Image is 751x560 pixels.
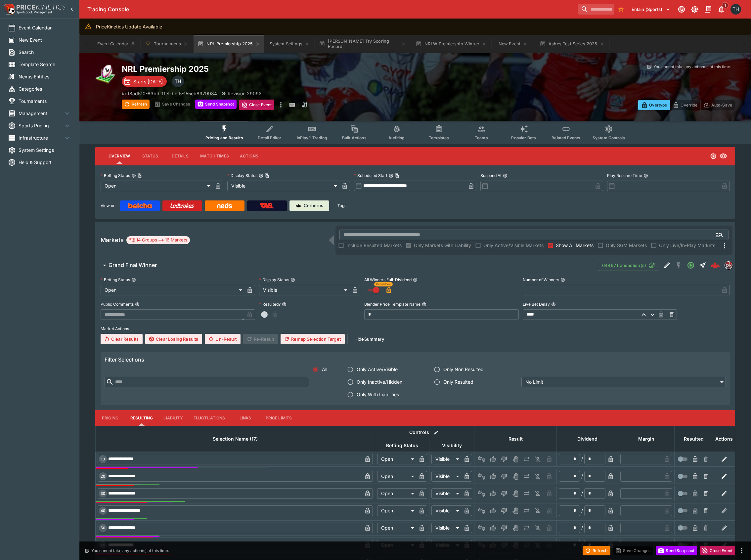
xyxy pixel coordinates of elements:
button: Win [488,471,498,482]
div: Open [377,523,417,533]
img: TabNZ [260,203,274,208]
button: Lose [499,488,509,499]
div: Event type filters [200,121,630,144]
svg: Open [687,261,695,269]
button: more [277,100,285,110]
p: You cannot take any action(s) at this time. [653,64,731,70]
span: Popular Bets [511,135,536,140]
button: Eliminated In Play [533,523,543,533]
span: Bulk Actions [342,135,367,140]
button: Links [231,410,260,426]
div: 62c355e1-3aee-43b5-9e98-981e4452ad3c [711,261,720,270]
span: Only Active/Visible [357,366,398,373]
button: Win [488,488,498,499]
button: Todd Henderson [729,2,743,17]
p: Live Bet Delay [523,301,550,307]
label: Tags: [337,200,347,211]
span: 20 [99,474,107,479]
button: Copy To Clipboard [137,173,142,178]
span: Related Events [552,135,580,140]
div: Open [377,471,417,482]
button: Number of Winners [560,278,565,282]
p: Public Comments [101,301,134,307]
div: Visible [431,488,462,499]
button: Eliminated In Play [533,454,543,464]
div: Open [377,488,417,499]
button: HideSummary [350,334,388,344]
span: 40 [99,508,107,513]
span: Only With Liabilities [357,391,399,398]
label: View on : [101,200,117,211]
a: 62c355e1-3aee-43b5-9e98-981e4452ad3c [709,259,722,272]
button: Blender Price Template Name [422,302,426,307]
button: more [738,547,746,555]
button: Open [685,259,697,271]
button: New Event [492,35,534,53]
svg: Visible [719,152,727,160]
div: / [581,507,583,514]
button: 64467Transaction(s) [598,260,658,271]
button: NRLW Premiership Winner [412,35,491,53]
button: Select Tenant [628,4,674,15]
div: Start From [638,100,735,110]
div: Visible [227,181,339,191]
p: Betting Status [101,173,130,178]
span: Search [19,49,71,56]
span: Detail Editor [258,135,281,140]
button: Lose [499,540,509,550]
button: Win [488,523,498,533]
div: Visible [259,285,350,295]
svg: More [721,242,729,250]
button: Void [510,488,521,499]
div: 14 Groups 16 Markets [129,236,187,244]
button: Auto-Save [700,100,735,110]
span: Un-Result [205,334,240,344]
button: Clear Results [101,334,143,344]
button: Void [510,540,521,550]
button: Scheduled StartCopy To Clipboard [389,173,393,178]
button: Suspend At [503,173,508,178]
div: pricekinetics [725,261,732,269]
button: Documentation [702,3,714,15]
button: Push [521,540,532,550]
img: Cerberus [296,203,301,208]
span: System Controls [593,135,625,140]
button: Send Snapshot [656,546,697,555]
p: All Winners Full-Dividend [364,277,412,282]
button: Void [510,505,521,516]
h2: Copy To Clipboard [122,64,428,74]
button: Ashes Test Series 2025 [536,35,609,53]
span: Only Markets with Liability [414,242,471,249]
img: logo-cerberus--red.svg [711,261,720,270]
p: Play Resume Time [607,173,642,178]
button: Not Set [476,454,487,464]
button: Send Snapshot [195,100,237,109]
img: Sportsbook Management [17,11,52,14]
img: Ladbrokes [170,203,194,208]
button: Win [488,540,498,550]
button: Push [521,471,532,482]
button: Connected to PK [676,3,687,15]
div: Visible [431,505,462,516]
img: PriceKinetics Logo [2,3,15,16]
button: SGM Disabled [673,259,685,271]
span: 10 [100,457,106,461]
button: NRL Premiership 2025 [194,35,264,53]
span: Selection Name (17) [205,435,265,443]
div: Visible [431,471,462,482]
button: Betting StatusCopy To Clipboard [131,173,136,178]
button: Void [510,471,521,482]
button: Void [510,454,521,464]
button: Event Calendar [93,35,140,53]
p: Revision 29092 [228,90,262,97]
th: Resulted [675,426,713,452]
th: Margin [618,426,675,452]
th: Dividend [557,426,618,452]
button: Copy To Clipboard [395,173,399,178]
span: Pricing and Results [205,135,243,140]
span: All [322,366,327,373]
p: Display Status [227,173,257,178]
button: Open [714,229,726,241]
span: Auditing [388,135,405,140]
button: Not Set [476,471,487,482]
